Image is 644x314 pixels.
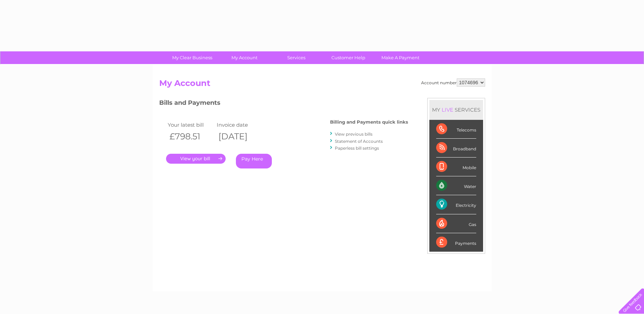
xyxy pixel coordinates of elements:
div: Mobile [436,158,476,176]
th: [DATE] [215,129,264,143]
td: Your latest bill [166,120,215,129]
a: Customer Help [320,51,377,64]
div: Water [436,176,476,195]
a: Pay Here [236,154,272,168]
td: Invoice date [215,120,264,129]
a: Paperless bill settings [335,146,379,151]
div: LIVE [440,106,455,113]
div: Gas [436,214,476,233]
a: Services [268,51,325,64]
h3: Bills and Payments [159,98,408,110]
a: . [166,154,226,164]
div: Account number [421,78,485,87]
a: View previous bills [335,131,372,137]
h2: My Account [159,78,485,91]
div: Broadband [436,139,476,158]
a: Statement of Accounts [335,139,383,144]
div: Payments [436,233,476,252]
div: Telecoms [436,120,476,139]
div: Electricity [436,195,476,214]
div: MY SERVICES [429,100,483,120]
th: £798.51 [166,129,215,143]
a: My Account [216,51,273,64]
a: My Clear Business [164,51,220,64]
h4: Billing and Payments quick links [330,120,408,125]
a: Make A Payment [372,51,429,64]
